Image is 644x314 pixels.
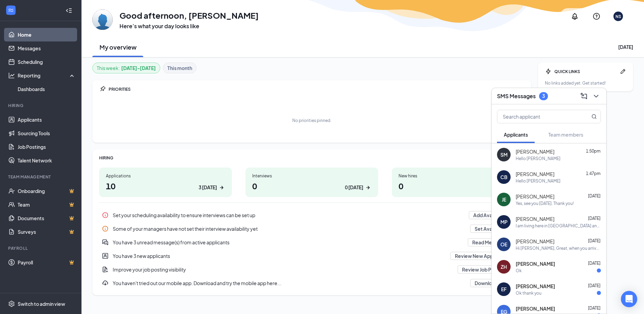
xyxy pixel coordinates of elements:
svg: UserEntity [102,252,109,259]
button: Set Availability [470,225,512,233]
h1: 0 [252,180,371,192]
svg: Bolt [545,68,552,75]
img: Niko Spasic [92,10,113,30]
span: Applicants [504,132,528,138]
a: Dashboards [18,82,76,96]
h1: Good afternoon, [PERSON_NAME] [119,10,259,21]
div: OE [500,241,507,248]
svg: Pen [620,68,626,75]
span: [DATE] [588,306,601,311]
div: You have 3 unread message(s) from active applicants [113,239,464,246]
div: Improve your job posting visibility [113,266,454,273]
a: Sourcing Tools [18,126,76,140]
div: Yes, see you [DATE]. Thank you! [516,200,574,206]
div: I am living here in [GEOGRAPHIC_DATA] and need a local job will I be able to sell all 3 lines you... [516,223,601,229]
svg: ComposeMessage [580,92,588,100]
div: Hiring [8,103,74,108]
div: HIRING [99,155,525,161]
a: New hires00 [DATE]ArrowRight [392,168,525,197]
a: DoubleChatActiveYou have 3 unread message(s) from active applicantsRead MessagesPin [99,235,525,249]
a: Interviews00 [DATE]ArrowRight [245,168,378,197]
a: TeamCrown [18,198,76,211]
svg: Collapse [66,7,72,14]
div: Set your scheduling availability to ensure interviews can be set up [99,208,525,222]
span: [DATE] [588,216,601,221]
span: [PERSON_NAME] [516,238,554,245]
div: Payroll [8,245,74,251]
div: No links added yet. Get started! [545,80,626,86]
span: [PERSON_NAME] [516,215,554,222]
a: Applications103 [DATE]ArrowRight [99,168,232,197]
svg: ArrowRight [365,184,371,191]
b: [DATE] - [DATE] [121,64,156,72]
div: Reporting [18,72,76,79]
div: Improve your job posting visibility [99,263,525,276]
div: You haven't tried out our mobile app. Download and try the mobile app here... [113,280,466,286]
svg: DoubleChatActive [102,239,109,246]
div: CB [500,174,508,180]
svg: QuestionInfo [592,12,601,20]
span: [PERSON_NAME] [516,193,554,200]
button: Review Job Postings [458,265,512,274]
div: This week : [97,64,156,72]
a: DocumentsCrown [18,211,76,225]
a: InfoSome of your managers have not set their interview availability yetSet AvailabilityPin [99,222,525,235]
svg: Pin [99,86,106,92]
div: Some of your managers have not set their interview availability yet [113,225,466,232]
svg: ArrowRight [218,184,225,191]
h3: Here’s what your day looks like [119,22,259,30]
span: [PERSON_NAME] [516,260,555,267]
b: This month [167,64,192,72]
div: [DATE] [618,43,633,50]
div: Interviews [252,173,371,179]
h2: My overview [99,43,136,51]
button: Add Availability [469,211,512,219]
svg: Info [102,225,109,232]
svg: Download [102,280,109,286]
a: DocumentAddImprove your job posting visibilityReview Job PostingsPin [99,263,525,276]
span: Team members [548,132,583,138]
div: Hi [PERSON_NAME], Great, when you arrive here at the dealership let anyone know you here to meet ... [516,245,601,251]
div: You haven't tried out our mobile app. Download and try the mobile app here... [99,276,525,290]
a: PayrollCrown [18,256,76,269]
a: Applicants [18,113,76,126]
div: EF [501,286,507,293]
svg: Notifications [571,12,579,20]
button: ComposeMessage [578,91,589,102]
div: Team Management [8,174,74,180]
div: Applications [106,173,225,179]
span: [PERSON_NAME] [516,148,554,155]
div: Ok thank you [516,290,541,296]
svg: MagnifyingGlass [591,114,597,119]
div: QUICK LINKS [554,69,617,74]
svg: ChevronDown [592,92,600,100]
span: [DATE] [588,261,601,266]
div: New hires [399,173,518,179]
a: SurveysCrown [18,225,76,239]
svg: Settings [8,300,15,307]
div: You have 3 unread message(s) from active applicants [99,235,525,249]
svg: DocumentAdd [102,266,109,273]
div: SM [500,151,508,158]
h1: 10 [106,180,225,192]
a: UserEntityYou have 3 new applicantsReview New ApplicantsPin [99,249,525,263]
div: Ok [516,268,522,274]
div: You have 3 new applicants [113,252,446,259]
a: Job Postings [18,140,76,154]
span: [PERSON_NAME] [516,283,555,290]
span: 1:50pm [586,149,601,154]
a: Home [18,28,76,41]
div: 3 [DATE] [199,184,217,191]
button: Download App [470,279,512,287]
div: Hello [PERSON_NAME] [516,178,560,184]
h1: 0 [399,180,518,192]
input: Search applicant [497,110,578,123]
div: No priorities pinned. [292,118,331,123]
span: [DATE] [588,193,601,198]
div: Set your scheduling availability to ensure interviews can be set up [113,212,465,219]
div: 0 [DATE] [345,184,363,191]
a: Scheduling [18,55,76,69]
span: 1:47pm [586,171,601,176]
div: 3 [542,93,545,99]
div: NS [615,14,621,19]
